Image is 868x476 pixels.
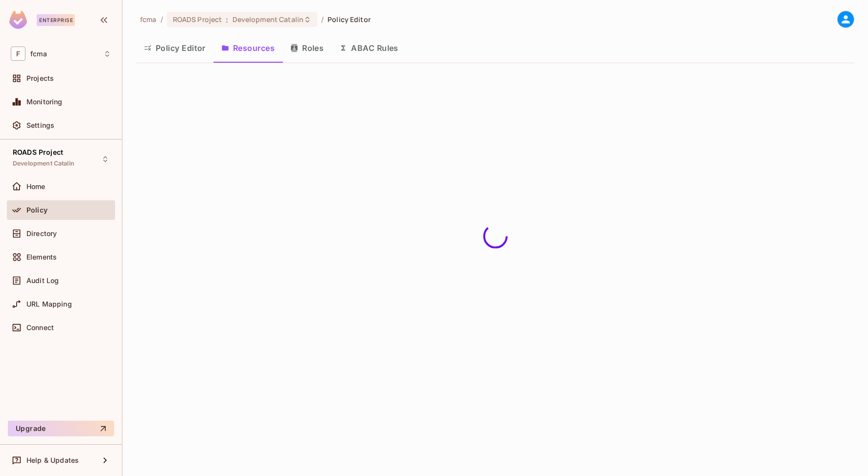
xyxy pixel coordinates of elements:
span: ROADS Project [173,15,222,24]
button: ABAC Rules [331,36,406,60]
span: Monitoring [26,98,63,106]
img: SReyMgAAAABJRU5ErkJggg== [9,11,27,29]
span: Policy [26,206,47,214]
span: Projects [26,74,54,82]
button: Roles [282,36,331,60]
span: F [11,47,25,61]
li: / [161,15,163,24]
span: Help & Updates [26,456,79,464]
span: Home [26,183,46,190]
span: Policy Editor [328,15,371,24]
span: Development Catalin [13,160,74,167]
li: / [321,15,324,24]
span: Elements [26,253,57,261]
span: ROADS Project [13,148,63,156]
div: Enterprise [37,14,75,26]
span: Development Catalin [233,15,304,24]
span: URL Mapping [26,300,72,308]
span: the active workspace [140,15,157,24]
span: Audit Log [26,277,59,285]
button: Policy Editor [136,36,213,60]
span: Directory [26,230,57,238]
span: Workspace: fcma [30,50,47,58]
button: Upgrade [8,421,114,436]
button: Resources [213,36,282,60]
span: Connect [26,324,54,332]
span: Settings [26,121,54,129]
span: : [225,16,229,24]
